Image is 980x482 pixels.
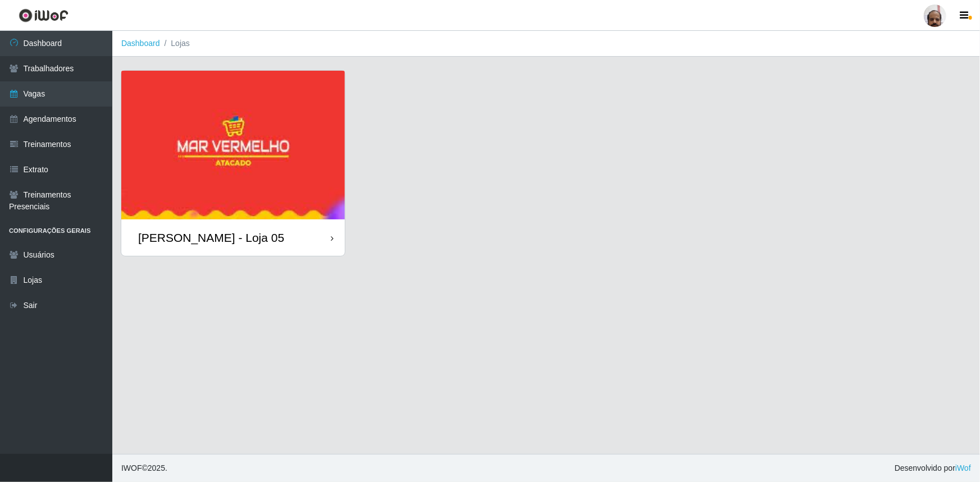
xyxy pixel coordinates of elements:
[121,39,160,48] a: Dashboard
[138,231,284,245] div: [PERSON_NAME] - Loja 05
[160,38,190,49] li: Lojas
[895,462,971,474] span: Desenvolvido por
[121,71,345,219] img: cardImg
[19,8,69,22] img: CoreUI Logo
[955,463,971,472] a: iWof
[112,31,980,57] nav: breadcrumb
[121,71,345,256] a: [PERSON_NAME] - Loja 05
[121,463,142,472] span: IWOF
[121,462,167,474] span: © 2025 .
